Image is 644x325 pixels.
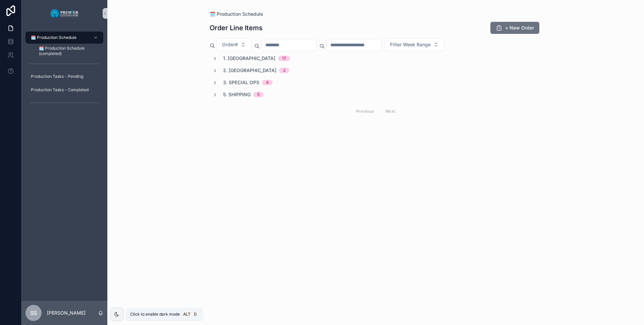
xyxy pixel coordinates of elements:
[490,22,539,34] button: + New Order
[223,79,259,86] span: 3. Special Ops
[222,41,238,48] span: Order#
[31,35,76,40] span: 🗓️ Production Schedule
[47,310,86,316] p: [PERSON_NAME]
[130,312,180,317] span: Click to enable dark mode
[390,41,431,48] span: Filter Week Range
[223,67,276,74] span: 2. [GEOGRAPHIC_DATA]
[505,24,534,31] span: + New Order
[25,70,103,83] a: Production Tasks - Pending
[30,309,37,317] span: SS
[223,91,251,98] span: 5. Shipping
[282,56,286,61] div: 17
[193,312,198,317] span: D
[31,87,89,93] span: Production Tasks - Completed
[34,45,103,57] a: 🗓️ Production Schedule (completed)
[210,11,263,17] a: 🗓️ Production Schedule
[39,46,97,56] span: 🗓️ Production Schedule (completed)
[25,84,103,96] a: Production Tasks - Completed
[257,92,260,97] div: 5
[50,8,79,19] img: App logo
[384,38,444,51] button: Select Button
[21,27,107,117] div: scrollable content
[266,80,269,85] div: 4
[31,74,83,79] span: Production Tasks - Pending
[183,312,191,317] span: Alt
[283,68,285,73] div: 2
[25,32,103,44] a: 🗓️ Production Schedule
[210,23,263,33] h1: Order Line Items
[223,55,275,62] span: 1. [GEOGRAPHIC_DATA]
[216,38,252,51] button: Select Button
